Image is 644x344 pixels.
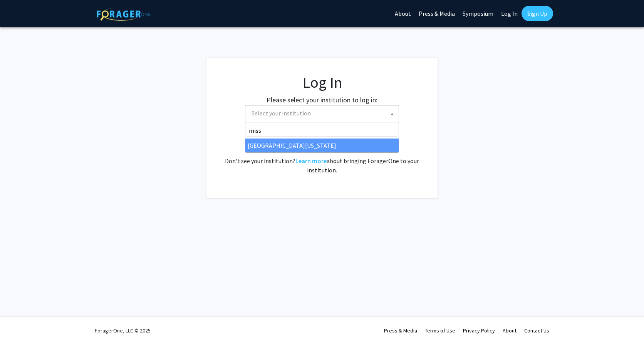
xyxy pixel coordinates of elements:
[524,327,549,334] a: Contact Us
[425,327,455,334] a: Terms of Use
[384,327,417,334] a: Press & Media
[252,109,311,117] span: Select your institution
[95,317,151,344] div: ForagerOne, LLC © 2025
[245,139,399,152] li: [GEOGRAPHIC_DATA][US_STATE]
[222,73,422,92] h1: Log In
[267,95,377,105] label: Please select your institution to log in:
[248,105,399,121] span: Select your institution
[503,327,517,334] a: About
[247,124,397,137] input: Search
[6,309,33,338] iframe: Chat
[245,105,399,122] span: Select your institution
[97,7,151,21] img: ForagerOne Logo
[463,327,495,334] a: Privacy Policy
[522,6,553,21] a: Sign Up
[295,157,327,165] a: Learn more about bringing ForagerOne to your institution
[222,138,422,175] div: No account? . Don't see your institution? about bringing ForagerOne to your institution.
